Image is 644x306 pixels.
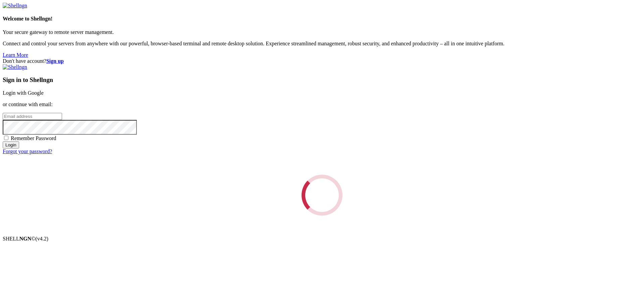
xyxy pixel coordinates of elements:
img: Shellngn [3,64,27,70]
a: Sign up [46,58,64,64]
p: or continue with email: [3,101,641,107]
h4: Welcome to Shellngn! [3,16,641,22]
h3: Sign in to Shellngn [3,76,641,84]
a: Login with Google [3,90,44,96]
img: Shellngn [3,3,27,9]
p: Your secure gateway to remote server management. [3,29,641,35]
input: Remember Password [4,136,8,140]
b: NGN [19,236,32,242]
div: Don't have account? [3,58,641,64]
span: SHELL © [3,236,48,242]
p: Connect and control your servers from anywhere with our powerful, browser-based terminal and remo... [3,41,641,47]
div: Loading... [296,169,349,222]
a: Forgot your password? [3,148,52,154]
input: Login [3,141,19,148]
a: Learn More [3,52,28,58]
span: Remember Password [11,135,56,141]
span: 4.2.0 [36,236,49,242]
input: Email address [3,113,62,120]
